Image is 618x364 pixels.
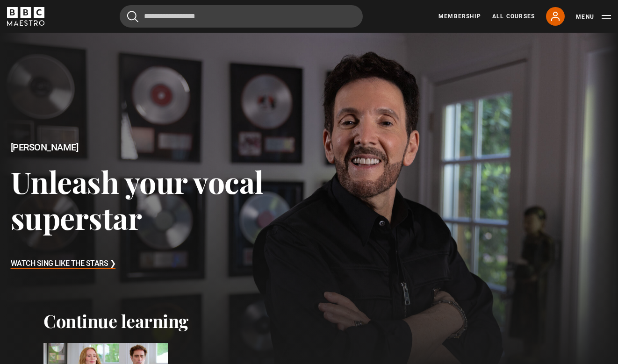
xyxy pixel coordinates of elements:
[11,142,309,153] h2: [PERSON_NAME]
[11,164,309,236] h3: Unleash your vocal superstar
[492,12,535,21] a: All Courses
[11,257,116,271] h3: Watch Sing Like the Stars ❯
[576,12,611,21] button: Toggle navigation
[127,11,138,22] button: Submit the search query
[43,310,575,332] h2: Continue learning
[120,5,363,28] input: Search
[7,7,44,26] svg: BBC Maestro
[438,12,481,21] a: Membership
